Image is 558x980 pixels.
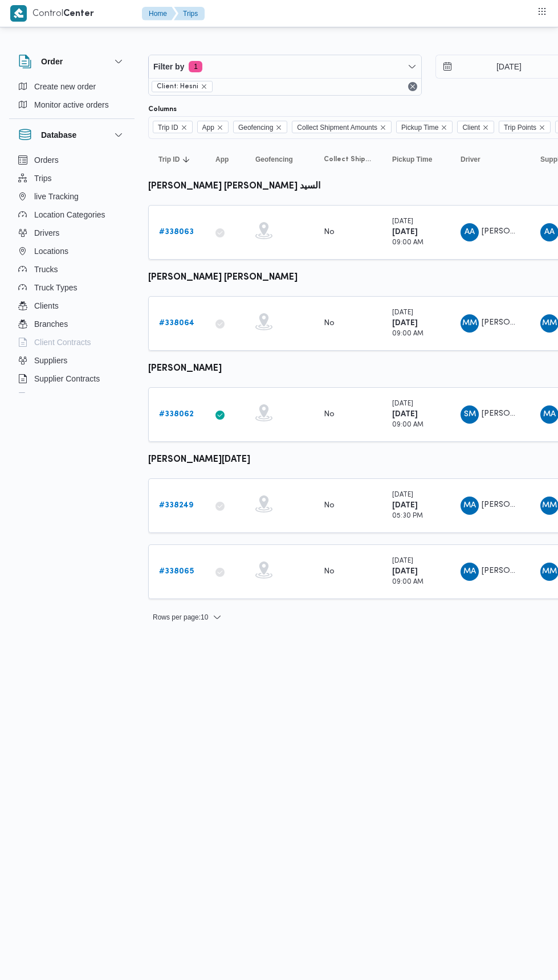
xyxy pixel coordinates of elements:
button: Branches [14,315,130,333]
div: Muhammad Ammad Rmdhan Alsaid Muhammad [461,497,479,515]
b: # 338249 [159,502,193,509]
small: 09:00 AM [392,579,423,585]
button: Devices [14,388,130,406]
span: Locations [34,244,68,258]
span: Suppliers [34,354,67,367]
span: Driver [461,155,480,164]
button: Remove Client from selection in this group [482,124,489,131]
span: SM [464,405,476,424]
b: [DATE] [392,228,418,236]
small: [DATE] [392,558,413,564]
button: Database [18,128,125,142]
b: [DATE] [392,411,418,418]
div: Order [9,77,135,118]
b: # 338063 [159,228,194,236]
span: Truck Types [34,281,77,294]
span: 1 active filters [189,61,202,72]
span: Pickup Time [392,155,432,164]
svg: Sorted in descending order [182,155,191,164]
span: Trip Points [504,121,536,134]
small: [DATE] [392,401,413,407]
a: #338063 [159,225,194,239]
h3: Database [41,128,76,142]
small: [DATE] [392,310,413,316]
a: #338065 [159,565,194,579]
b: [PERSON_NAME][DATE] [148,456,250,464]
div: Salam Muhammad Abadalltaif Salam [461,405,479,424]
span: MM [542,497,557,515]
div: No [324,318,335,329]
b: [PERSON_NAME] [PERSON_NAME] [148,273,298,282]
span: Geofencing [238,121,273,134]
span: MM [462,314,477,333]
span: Rows per page : 10 [153,610,208,624]
button: Trip IDSorted in descending order [154,150,199,169]
span: MM [542,314,557,333]
span: Geofencing [233,121,287,133]
a: #338062 [159,408,194,421]
span: Devices [34,390,63,404]
label: Columns [148,105,177,114]
button: Order [18,55,125,68]
span: Trip Points [499,121,551,133]
div: Abad Alihafz Alsaid Abadalihafz Alsaid [461,223,479,241]
div: No [324,227,335,237]
b: [DATE] [392,502,418,509]
span: Collect Shipment Amounts [324,155,372,164]
span: Trip ID [158,121,178,134]
span: Trucks [34,263,58,276]
button: Remove Collect Shipment Amounts from selection in this group [380,124,386,131]
b: [DATE] [392,319,418,327]
div: Muhammad Ammad Rmdhan Alsaid Muhammad [461,563,479,581]
div: Muhammad Manib Muhammad Abadalamuqusod [461,314,479,333]
button: Trips [14,169,130,187]
button: Drivers [14,224,130,242]
span: Trip ID [153,121,193,133]
button: Geofencing [251,150,308,169]
button: remove selected entity [201,83,207,90]
button: Suppliers [14,351,130,370]
span: App [215,155,229,164]
small: 05:30 PM [392,513,423,519]
button: Monitor active orders [14,96,130,114]
button: Home [142,7,176,20]
small: 09:00 AM [392,331,423,337]
span: Clients [34,299,59,313]
span: MA [463,563,476,581]
small: 09:00 AM [392,422,423,428]
span: Location Categories [34,208,105,222]
button: Remove Geofencing from selection in this group [275,124,282,131]
small: [DATE] [392,219,413,225]
span: Orders [34,153,59,167]
button: Remove Trip ID from selection in this group [181,124,188,131]
b: [DATE] [392,568,418,575]
b: # 338062 [159,411,194,418]
button: App [211,150,239,169]
span: Geofencing [255,155,293,164]
span: App [197,121,229,133]
button: Locations [14,242,130,260]
button: Supplier Contracts [14,370,130,388]
button: Location Categories [14,206,130,224]
button: Clients [14,297,130,315]
div: No [324,567,335,577]
button: Remove Trip Points from selection in this group [539,124,545,131]
span: Client [462,121,480,134]
span: [PERSON_NAME] [482,410,547,417]
span: live Tracking [34,190,79,203]
button: Trucks [14,260,130,278]
span: Collect Shipment Amounts [292,121,392,133]
small: [DATE] [392,492,413,498]
button: Create new order [14,77,130,96]
button: Client Contracts [14,333,130,351]
div: No [324,501,335,511]
button: Pickup Time [388,150,445,169]
h3: Order [41,55,63,68]
a: #338249 [159,499,193,512]
span: Client: Hesni [152,81,213,92]
span: Client Contracts [34,335,91,349]
span: Supplier Contracts [34,372,100,386]
span: App [202,121,214,134]
span: Collect Shipment Amounts [297,121,377,134]
button: Remove App from selection in this group [217,124,223,131]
